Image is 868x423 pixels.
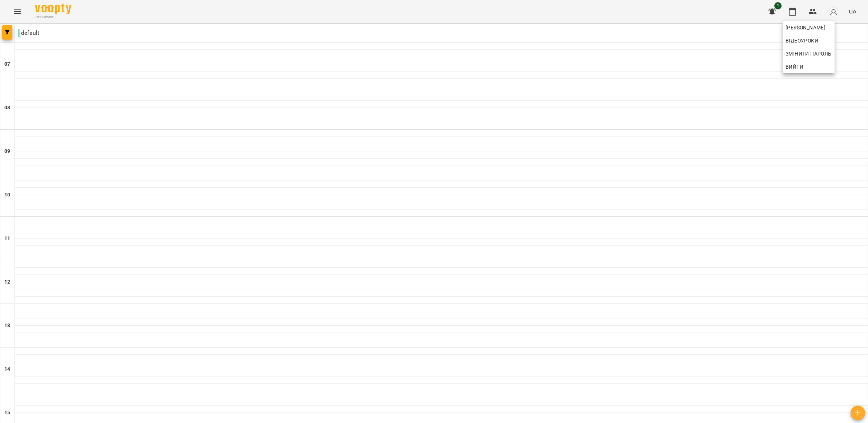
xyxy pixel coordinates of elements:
span: Вийти [786,62,803,71]
a: Змінити пароль [783,47,835,60]
span: Змінити пароль [786,49,832,58]
span: [PERSON_NAME] [786,23,832,32]
a: [PERSON_NAME] [783,21,835,34]
a: Відеоуроки [783,34,821,47]
button: Вийти [783,60,835,73]
span: Відеоуроки [786,36,818,45]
